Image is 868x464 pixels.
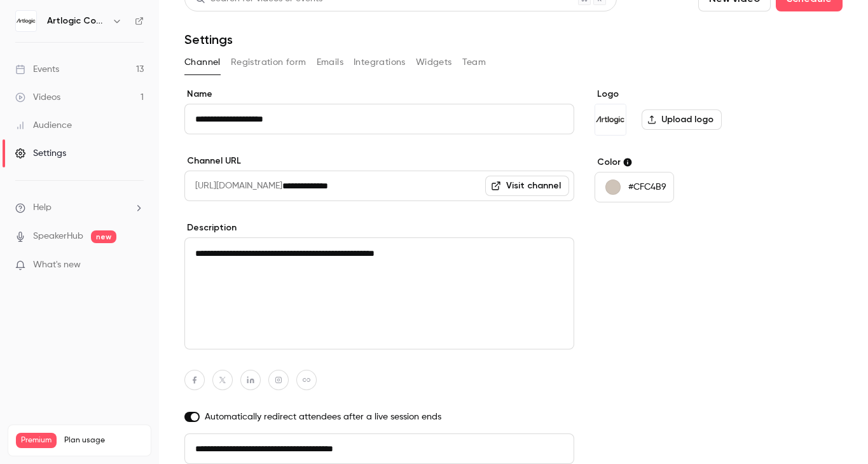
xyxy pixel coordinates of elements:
[462,52,486,73] button: Team
[595,88,790,101] label: Logo
[184,411,574,423] label: Automatically redirect attendees after a live session ends
[354,52,406,73] button: Integrations
[184,52,221,73] button: Channel
[184,171,282,201] span: [URL][DOMAIN_NAME]
[15,91,60,104] div: Videos
[416,52,452,73] button: Widgets
[595,104,626,135] img: Artlogic Connect 2025
[595,156,790,169] label: Color
[317,52,343,73] button: Emails
[642,109,722,130] label: Upload logo
[15,201,144,214] li: help-dropdown-opener
[628,181,666,193] p: #CFC4B9
[595,172,674,202] button: #CFC4B9
[33,201,52,214] span: Help
[15,119,72,132] div: Audience
[15,63,59,76] div: Events
[184,155,574,167] label: Channel URL
[184,88,574,101] label: Name
[15,147,66,160] div: Settings
[184,32,233,47] h1: Settings
[485,176,569,196] a: Visit channel
[16,433,57,448] span: Premium
[128,260,144,271] iframe: Noticeable Trigger
[33,258,81,272] span: What's new
[64,435,143,446] span: Plan usage
[231,52,307,73] button: Registration form
[91,230,116,243] span: new
[47,15,107,27] h6: Artlogic Connect 2025
[16,11,36,31] img: Artlogic Connect 2025
[184,221,574,234] label: Description
[33,230,83,243] a: SpeakerHub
